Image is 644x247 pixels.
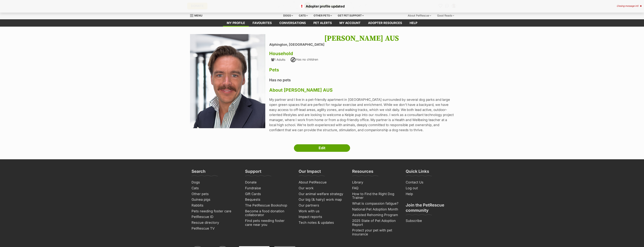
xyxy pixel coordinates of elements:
a: How to Find the Right Dog Trainer [351,191,400,201]
h3: Join the PetRescue community [406,202,452,215]
a: Log out [404,185,454,191]
div: Other pets [311,12,335,19]
h3: Search [192,169,206,176]
li: Alphington, [GEOGRAPHIC_DATA] [269,43,454,47]
a: PetRescue ID [190,214,240,220]
a: Bequests [244,197,293,203]
a: Dogs [190,180,240,185]
a: PetRescue TV [190,226,240,231]
a: conversations [276,19,310,27]
a: Impact reports [297,214,347,220]
a: National Pet Adoption Month [351,207,400,212]
a: Work with us [297,208,347,214]
h1: [PERSON_NAME] AUS [269,34,454,43]
div: Get pet support [335,12,366,19]
div: Has no children [290,57,318,63]
div: Cats [296,12,310,19]
a: Guinea pigs [190,197,240,203]
h3: Quick Links [406,169,429,176]
h3: Resources [352,169,373,176]
a: Subscribe [404,218,454,224]
a: Pet alerts [310,19,336,27]
span: Menu [194,14,202,17]
a: Assisted Rehoming Program [351,212,400,218]
a: Rabbits [190,203,240,208]
a: My account [336,19,364,27]
p: My partner and I live in a pet-friendly apartment in [GEOGRAPHIC_DATA] surrounded by several dog ... [269,97,454,132]
a: Our big (& hairy) work map [297,197,347,203]
a: Pets needing foster care [190,208,240,214]
a: What is compassion fatigue? [351,201,400,207]
a: My profile [223,19,249,27]
a: Our animal welfare strategy [297,191,347,197]
img: uxgevkkzlmwlfly1dqx9.jpg [190,34,265,128]
div: About PetRescue [405,12,434,19]
a: Favourites [249,19,276,27]
a: Protect your pet with pet insurance [351,228,400,237]
a: Donate [244,180,293,185]
a: Our partners [297,203,347,208]
a: Fundraise [244,185,293,191]
div: Dogs [281,12,296,19]
a: Rescue directory [190,220,240,226]
a: Become a food donation collaborator [244,208,293,218]
a: FAQ [351,185,400,191]
h3: Pets [269,67,454,73]
h3: Household [269,51,454,56]
a: Menu [190,12,205,19]
a: Edit [294,144,350,152]
a: Library [351,180,400,185]
div: Good Reads [435,12,457,19]
a: Tech notes & updates [297,220,347,226]
div: 1 Adults [271,58,285,61]
h3: Our Impact [299,169,321,176]
a: Find pets needing foster care near you [244,218,293,228]
a: Other pets [190,191,240,197]
a: Help [406,19,421,27]
h3: About [PERSON_NAME] AUS [269,88,454,93]
a: 2025 State of Pet Adoption Report [351,218,400,228]
h3: Support [245,169,261,176]
a: The PetRescue Bookshop [244,203,293,208]
a: Cats [190,185,240,191]
a: Help [404,191,454,197]
a: Adopter resources [364,19,406,27]
h4: Has no pets [269,78,454,82]
a: Contact Us [404,180,454,185]
a: Our work [297,185,347,191]
a: Gift Cards [244,191,293,197]
a: About PetRescue [297,180,347,185]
